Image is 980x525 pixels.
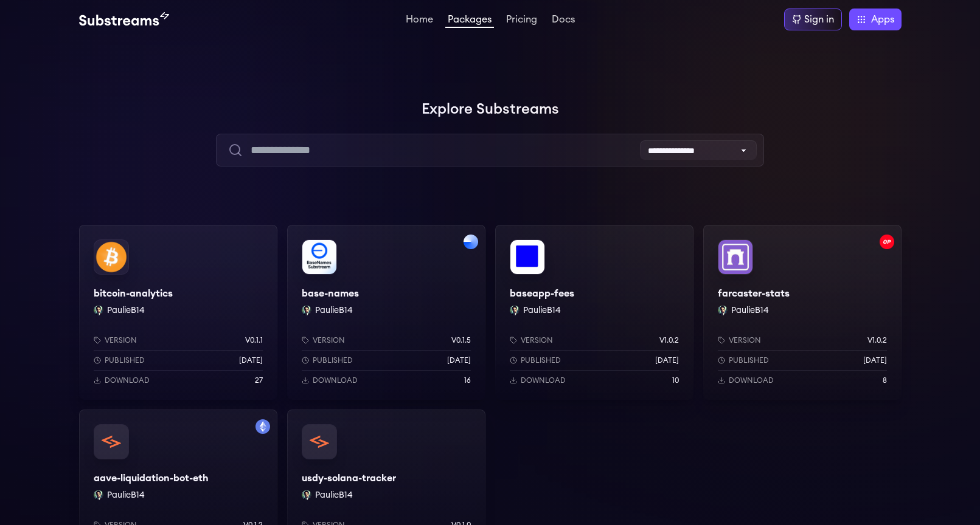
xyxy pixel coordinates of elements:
p: 10 [672,376,679,385]
button: PaulieB14 [315,304,353,317]
p: Version [313,335,345,345]
img: Filter by optimism network [880,235,894,249]
p: 16 [464,376,471,385]
div: Sign in [804,12,834,27]
p: Download [729,376,774,385]
button: PaulieB14 [523,304,561,317]
a: Packages [445,15,494,28]
p: [DATE] [239,355,263,365]
a: Filter by optimism networkfarcaster-statsfarcaster-statsPaulieB14 PaulieB14Versionv1.0.2Published... [703,225,902,400]
a: bitcoin-analyticsbitcoin-analyticsPaulieB14 PaulieB14Versionv0.1.1Published[DATE]Download27 [79,225,277,400]
p: Version [729,335,761,345]
p: Published [105,355,145,365]
img: Filter by base network [464,235,478,249]
p: Published [729,355,769,365]
a: Sign in [784,9,842,30]
span: Apps [871,12,894,27]
a: Filter by base networkbase-namesbase-namesPaulieB14 PaulieB14Versionv0.1.5Published[DATE]Download16 [287,225,485,400]
button: PaulieB14 [107,304,145,317]
p: [DATE] [447,355,471,365]
button: PaulieB14 [315,489,353,501]
button: PaulieB14 [731,304,769,317]
p: v0.1.5 [451,335,471,345]
p: Version [521,335,553,345]
h1: Explore Substreams [79,97,902,122]
p: Download [105,376,150,385]
p: v1.0.2 [659,335,679,345]
p: [DATE] [655,355,679,365]
p: v0.1.1 [245,335,263,345]
a: Docs [549,15,577,27]
a: Pricing [504,15,540,27]
p: Published [521,355,561,365]
a: Home [403,15,436,27]
p: 8 [883,376,887,385]
p: Download [521,376,566,385]
p: Version [105,335,137,345]
img: Substream's logo [79,12,169,27]
p: Published [313,355,353,365]
a: baseapp-feesbaseapp-feesPaulieB14 PaulieB14Versionv1.0.2Published[DATE]Download10 [495,225,693,400]
p: [DATE] [863,355,887,365]
button: PaulieB14 [107,489,145,501]
p: 27 [255,376,263,385]
p: Download [313,376,358,385]
img: Filter by mainnet network [255,419,270,434]
p: v1.0.2 [867,335,887,345]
